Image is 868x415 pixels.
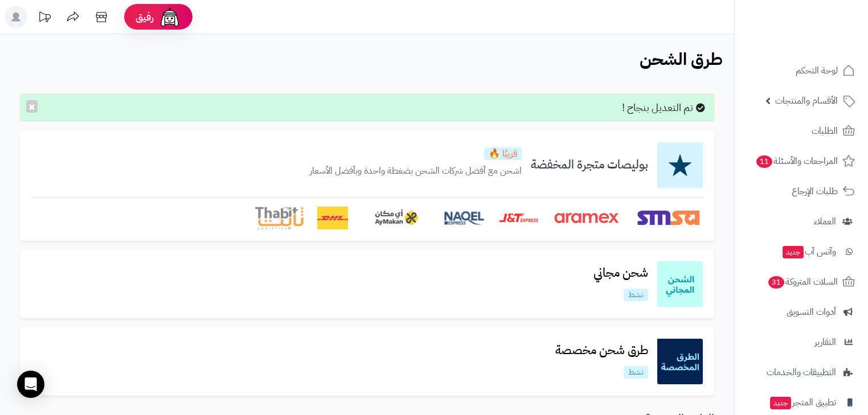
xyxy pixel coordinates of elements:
[767,364,836,380] span: التطبيقات والخدمات
[783,246,804,258] span: جديد
[742,328,861,356] a: التقارير
[812,123,838,139] span: الطلبات
[775,93,838,109] span: الأقسام والمنتجات
[310,165,522,178] p: اشحن مع أفضل شركات الشحن بضغطة واحدة وبأفضل الأسعار
[742,268,861,295] a: السلات المتروكة31
[742,359,861,386] a: التطبيقات والخدمات
[742,208,861,235] a: العملاء
[17,371,44,398] div: Open Intercom Messenger
[781,244,836,260] span: وآتس آب
[792,183,838,199] span: طلبات الإرجاع
[546,344,657,379] a: طرق شحن مخصصةنشط
[624,366,648,379] p: نشط
[756,155,772,168] span: 11
[742,117,861,145] a: الطلبات
[158,6,181,28] img: ai-face.png
[498,207,539,229] img: J&T Express
[624,289,648,301] p: نشط
[584,266,657,301] a: شحن مجانينشط
[796,63,838,79] span: لوحة التحكم
[552,207,621,229] img: Aramex
[634,207,703,229] img: SMSA
[484,147,522,160] p: قريبًا 🔥
[546,344,657,357] h3: طرق شحن مخصصة
[522,158,657,171] h3: بوليصات متجرة المخفضة
[255,207,304,229] img: Thabit
[770,397,791,409] span: جديد
[444,207,485,229] img: Naqel
[767,274,838,290] span: السلات المتروكة
[742,57,861,84] a: لوحة التحكم
[768,276,784,289] span: 31
[742,178,861,205] a: طلبات الإرجاع
[814,213,836,229] span: العملاء
[20,94,714,121] div: تم التعديل بنجاح !
[755,153,838,169] span: المراجعات والأسئلة
[787,304,836,320] span: أدوات التسويق
[362,207,430,229] img: AyMakan
[742,238,861,265] a: وآتس آبجديد
[26,100,38,113] button: ×
[136,10,154,24] span: رفيق
[640,46,723,72] b: طرق الشحن
[584,266,657,280] h3: شحن مجاني
[30,6,59,31] a: تحديثات المنصة
[742,298,861,326] a: أدوات التسويق
[814,334,836,350] span: التقارير
[742,147,861,175] a: المراجعات والأسئلة11
[769,395,836,410] span: تطبيق المتجر
[317,207,347,229] img: DHL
